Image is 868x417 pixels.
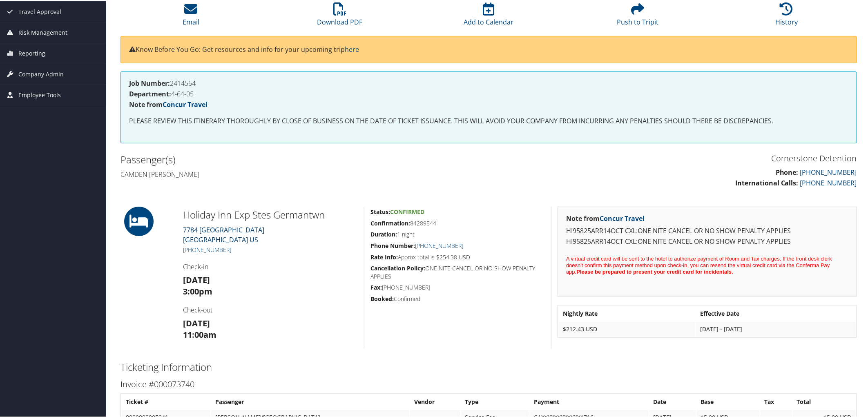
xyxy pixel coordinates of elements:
strong: Note from [129,99,208,108]
strong: 11:00am [183,328,216,339]
p: Know Before You Go: Get resources and info for your upcoming trip [129,44,848,54]
strong: Confirmation: [370,219,410,226]
a: Download PDF [317,6,362,26]
h4: Check-in [183,261,358,270]
a: Concur Travel [163,99,208,108]
a: Add to Calendar [464,6,513,26]
h4: Camden [PERSON_NAME] [120,169,483,178]
span: Reporting [18,42,45,63]
strong: Note from [566,213,645,222]
p: HI95825ARR14OCT CXL:ONE NITE CANCEL OR NO SHOW PENALTY APPLIES HI95825ARR14OCT CXL:ONE NITE CANCE... [566,225,848,246]
th: Payment [530,394,649,408]
strong: International Calls: [735,178,799,187]
strong: Phone: [776,167,799,176]
strong: Status: [370,207,390,215]
h5: 1 night [370,230,545,238]
span: Risk Management [18,22,67,42]
th: Nightly Rate [559,306,695,320]
th: Date [649,394,696,408]
strong: Fax: [370,283,382,290]
h2: Ticketing Information [120,359,857,373]
h5: Confirmed [370,294,545,302]
th: Tax [761,394,792,408]
h5: [PHONE_NUMBER] [370,283,545,291]
th: Type [461,394,529,408]
span: Employee Tools [18,84,61,105]
a: here [345,44,359,53]
h2: Holiday Inn Exp Stes Germantwn [183,207,358,221]
th: Ticket # [122,394,210,408]
a: [PHONE_NUMBER] [183,245,231,253]
strong: Booked: [370,294,394,302]
h3: Invoice #000073740 [120,378,857,389]
h3: Cornerstone Detention [495,152,857,163]
th: Passenger [211,394,409,408]
a: Push to Tripit [617,6,658,26]
a: History [775,6,798,26]
th: Vendor [410,394,460,408]
h5: Approx total is $254.38 USD [370,252,545,261]
h5: ONE NITE CANCEL OR NO SHOW PENALTY APPLIES [370,263,545,279]
a: 7784 [GEOGRAPHIC_DATA][GEOGRAPHIC_DATA] US [183,225,264,243]
p: PLEASE REVIEW THIS ITINERARY THOROUGHLY BY CLOSE OF BUSINESS ON THE DATE OF TICKET ISSUANCE. THIS... [129,115,848,126]
a: [PHONE_NUMBER] [800,167,857,176]
a: Concur Travel [600,213,645,222]
td: $212.43 USD [559,321,695,336]
strong: Phone Number: [370,241,415,249]
strong: Rate Info: [370,252,398,260]
span: Company Admin [18,63,64,84]
th: Base [697,394,760,408]
strong: Cancellation Policy: [370,263,425,271]
strong: Job Number: [129,78,170,87]
th: Effective Date [696,306,856,320]
h4: 4-64-05 [129,90,848,96]
h5: 84289544 [370,219,545,227]
span: Travel Approval [18,1,61,21]
h4: 2414564 [129,79,848,86]
strong: Duration: [370,230,397,237]
td: [DATE] - [DATE] [696,321,856,336]
h4: Check-out [183,305,358,314]
span: Confirmed [390,207,424,215]
th: Total [793,394,856,408]
a: [PHONE_NUMBER] [415,241,463,249]
strong: Please be prepared to present your credit card for incidentals. [577,268,734,274]
strong: Department: [129,89,171,98]
strong: [DATE] [183,317,210,328]
a: [PHONE_NUMBER] [800,178,857,187]
a: Email [183,6,199,26]
strong: [DATE] [183,274,210,285]
strong: 3:00pm [183,285,212,296]
h2: Passenger(s) [120,152,483,166]
span: A virtual credit card will be sent to the hotel to authorize payment of Room and Tax charges. If ... [566,255,832,274]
